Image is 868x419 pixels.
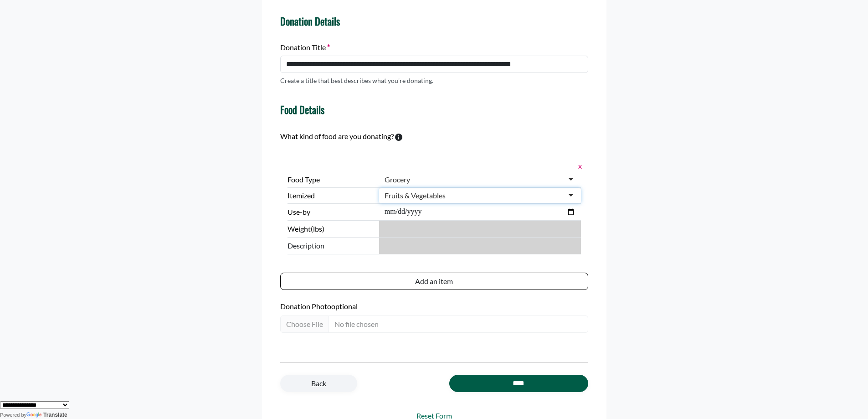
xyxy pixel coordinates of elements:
[385,191,446,200] div: Fruits & Vegetables
[288,240,375,251] span: Description
[280,76,433,85] p: Create a title that best describes what you're donating.
[280,131,394,142] label: What kind of food are you donating?
[288,223,375,234] label: Weight
[288,207,375,217] label: Use-by
[26,412,67,418] a: Translate
[280,273,588,290] button: Add an item
[280,375,357,392] a: Back
[331,302,358,310] span: optional
[395,134,402,141] svg: To calculate environmental impacts, we follow the Food Loss + Waste Protocol
[280,103,324,115] h4: Food Details
[288,190,375,201] label: Itemized
[26,412,43,419] img: Google Translate
[575,160,581,172] button: x
[280,42,330,53] label: Donation Title
[311,224,324,233] span: (lbs)
[288,174,375,185] label: Food Type
[280,301,588,312] label: Donation Photo
[280,15,588,27] h4: Donation Details
[385,175,410,184] div: Grocery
